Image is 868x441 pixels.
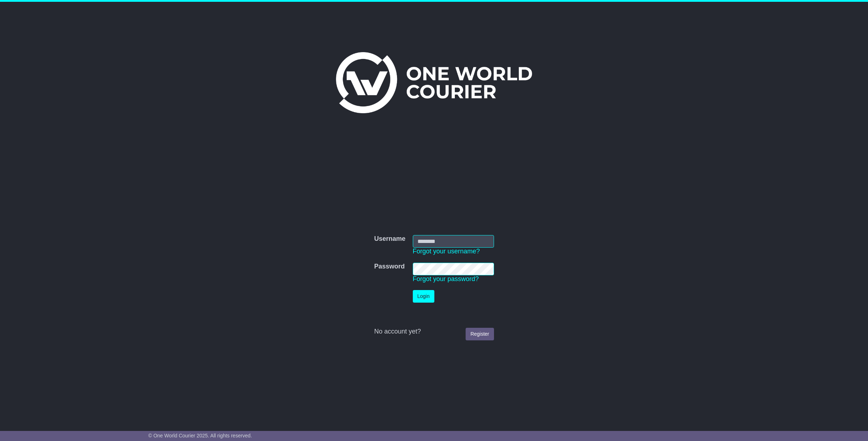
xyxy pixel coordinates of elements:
[374,263,405,271] label: Password
[374,328,494,336] div: No account yet?
[148,433,252,438] span: © One World Courier 2025. All rights reserved.
[466,328,494,340] a: Register
[374,235,405,243] label: Username
[413,275,479,282] a: Forgot your password?
[413,248,480,255] a: Forgot your username?
[413,290,434,303] button: Login
[336,52,532,113] img: One World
